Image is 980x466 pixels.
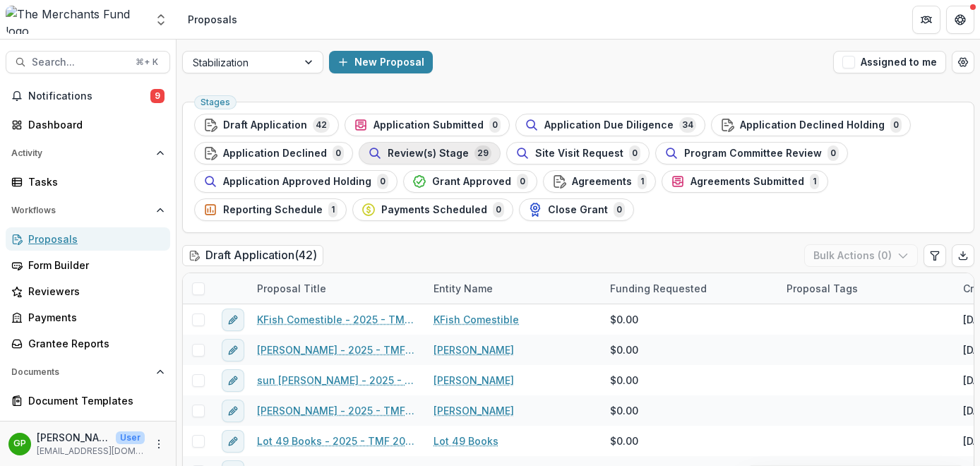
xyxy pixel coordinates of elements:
[434,403,514,418] a: [PERSON_NAME]
[924,244,946,267] button: Edit table settings
[345,114,510,136] button: Application Submitted0
[13,439,26,448] div: George Pitsakis
[515,114,705,136] button: Application Due Diligence34
[6,227,170,251] a: Proposals
[602,273,778,304] div: Funding Requested
[377,174,388,189] span: 0
[6,253,170,277] a: Form Builder
[778,273,955,304] div: Proposal Tags
[11,367,150,377] span: Documents
[614,202,625,217] span: 0
[425,281,501,296] div: Entity Name
[201,97,230,107] span: Stages
[313,117,330,133] span: 42
[610,373,638,388] span: $0.00
[257,312,417,327] a: KFish Comestible - 2025 - TMF 2025 Stabilization Grant Program
[194,198,347,221] button: Reporting Schedule1
[827,145,839,161] span: 0
[572,176,632,188] span: Agreements
[434,373,514,388] a: [PERSON_NAME]
[28,310,159,325] div: Payments
[804,244,918,267] button: Bulk Actions (0)
[517,174,528,189] span: 0
[249,273,425,304] div: Proposal Title
[610,342,638,357] span: $0.00
[6,170,170,193] a: Tasks
[432,176,511,188] span: Grant Approved
[249,281,335,296] div: Proposal Title
[602,281,715,296] div: Funding Requested
[133,54,161,70] div: ⌘ + K
[11,148,150,158] span: Activity
[6,332,170,355] a: Grantee Reports
[655,142,848,165] button: Program Committee Review0
[28,258,159,273] div: Form Builder
[493,202,504,217] span: 0
[403,170,537,193] button: Grant Approved0
[6,199,170,222] button: Open Workflows
[474,145,491,161] span: 29
[333,145,344,161] span: 0
[381,204,487,216] span: Payments Scheduled
[150,89,165,103] span: 9
[810,174,819,189] span: 1
[374,119,484,131] span: Application Submitted
[388,148,469,160] span: Review(s) Stage
[150,436,167,453] button: More
[28,117,159,132] div: Dashboard
[116,431,145,444] p: User
[425,273,602,304] div: Entity Name
[223,204,323,216] span: Reporting Schedule
[544,119,674,131] span: Application Due Diligence
[6,306,170,329] a: Payments
[952,51,974,73] button: Open table manager
[629,145,640,161] span: 0
[638,174,647,189] span: 1
[222,430,244,453] button: edit
[434,434,498,448] a: Lot 49 Books
[28,232,159,246] div: Proposals
[778,281,866,296] div: Proposal Tags
[37,430,110,445] p: [PERSON_NAME]
[833,51,946,73] button: Assigned to me
[32,56,127,68] span: Search...
[610,403,638,418] span: $0.00
[6,389,170,412] a: Document Templates
[6,361,170,383] button: Open Documents
[6,85,170,107] button: Notifications9
[6,280,170,303] a: Reviewers
[222,369,244,392] button: edit
[194,142,353,165] button: Application Declined0
[610,312,638,327] span: $0.00
[257,403,417,418] a: [PERSON_NAME] - 2025 - TMF 2025 Stabilization Grant Program
[11,205,150,215] span: Workflows
[543,170,656,193] button: Agreements1
[328,202,337,217] span: 1
[223,148,327,160] span: Application Declined
[691,176,804,188] span: Agreements Submitted
[222,309,244,331] button: edit
[912,6,940,34] button: Partners
[151,6,171,34] button: Open entity switcher
[194,114,339,136] button: Draft Application42
[434,312,519,327] a: KFish Comestible
[952,244,974,267] button: Export table data
[352,198,513,221] button: Payments Scheduled0
[28,284,159,299] div: Reviewers
[257,342,417,357] a: [PERSON_NAME] - 2025 - TMF 2025 Stabilization Grant Program
[6,51,170,73] button: Search...
[890,117,902,133] span: 0
[182,245,323,265] h2: Draft Application ( 42 )
[6,418,170,441] button: Open Contacts
[946,6,974,34] button: Get Help
[37,445,145,458] p: [EMAIL_ADDRESS][DOMAIN_NAME]
[223,176,371,188] span: Application Approved Holding
[489,117,501,133] span: 0
[182,9,243,30] nav: breadcrumb
[535,148,623,160] span: Site Visit Request
[28,393,159,408] div: Document Templates
[194,170,398,193] button: Application Approved Holding0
